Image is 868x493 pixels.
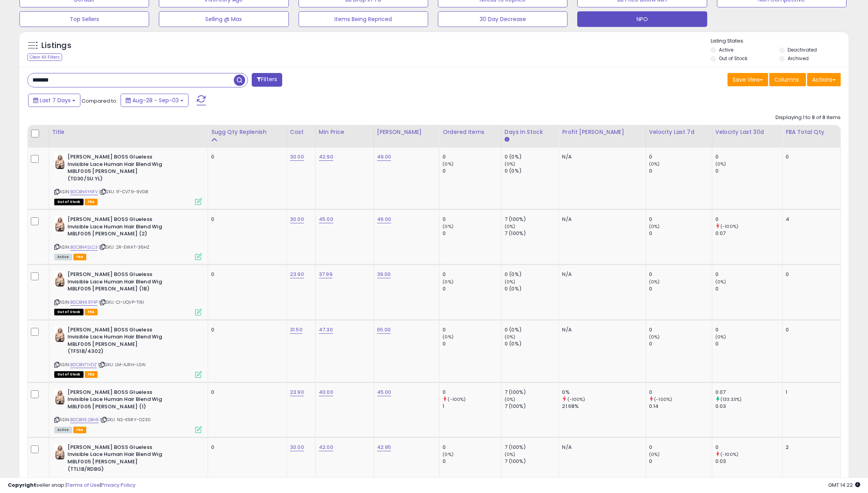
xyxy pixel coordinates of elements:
span: All listings currently available for purchase on Amazon [54,427,72,433]
div: 1 [443,403,501,410]
div: 0 [443,340,501,347]
span: | SKU: 1F-CV79-9VG8 [99,189,148,195]
div: 0 [211,271,281,278]
div: 7 (100%) [505,444,559,451]
a: Privacy Policy [101,481,135,489]
div: Title [52,128,205,136]
b: [PERSON_NAME] BOSS Glueless Invisible Lace Human Hair Blend Wig MBLF005 [PERSON_NAME] (1) [68,389,162,413]
b: [PERSON_NAME] BOSS Glueless Invisible Lace Human Hair Blend Wig MBLF005 [PERSON_NAME] (2) [68,216,162,240]
span: FBA [73,254,87,260]
div: 0 [715,285,782,292]
div: 0 (0%) [505,285,559,292]
div: 0.07 [715,230,782,237]
span: Columns [774,76,799,84]
span: | SKU: LM-AJRH-L0AI [98,361,146,368]
a: 30.00 [290,443,304,451]
img: 51jCNTyxPzL._SL40_.jpg [54,271,66,287]
span: Aug-28 - Sep-03 [132,96,179,104]
div: 0 [649,285,712,292]
a: B0CBN52BH9 [70,416,99,423]
span: All listings that are currently out of stock and unavailable for purchase on Amazon [54,309,84,315]
b: [PERSON_NAME] BOSS Glueless Invisible Lace Human Hair Blend Wig MBLF005 [PERSON_NAME] (TTL1B/RDBG) [68,444,162,475]
label: Active [719,46,733,53]
small: (0%) [505,451,516,457]
a: 23.90 [290,388,304,396]
small: (0%) [505,279,516,285]
img: 51jCNTyxPzL._SL40_.jpg [54,153,66,169]
div: 0 [211,444,281,451]
small: (0%) [715,334,726,340]
th: Please note that this number is a calculation based on your required days of coverage and your ve... [208,125,287,148]
button: Filters [252,73,282,87]
span: 2025-09-11 14:22 GMT [828,481,860,489]
div: 0 [649,230,712,237]
small: (0%) [443,451,454,457]
div: 0% [562,389,646,396]
label: Archived [788,55,809,62]
span: All listings currently available for purchase on Amazon [54,254,72,260]
span: | SKU: NS-K9RY-O230 [100,416,151,423]
div: 2 [786,444,834,451]
small: (0%) [443,334,454,340]
small: (133.33%) [720,396,742,402]
div: N/A [562,271,640,278]
span: | SKU: CI-UQVP-TI6I [99,299,144,305]
div: [PERSON_NAME] [377,128,436,136]
div: 0 [715,216,782,223]
div: 0 [649,340,712,347]
small: (0%) [715,161,726,167]
small: (-100%) [720,223,738,230]
a: 31.50 [290,326,302,334]
small: (0%) [505,223,516,230]
small: (0%) [443,279,454,285]
small: (-100%) [654,396,672,402]
div: Days In Stock [505,128,556,136]
small: (0%) [715,279,726,285]
button: Save View [727,73,768,86]
a: B0CBN4SLC3 [70,244,98,251]
img: 51jCNTyxPzL._SL40_.jpg [54,216,66,231]
div: 0 [443,216,501,223]
div: 0 [786,326,834,333]
button: Top Sellers [20,11,149,27]
span: FBA [85,199,98,205]
div: 0 [715,340,782,347]
a: 30.00 [290,153,304,161]
div: 0 (0%) [505,167,559,174]
a: 23.90 [290,271,304,278]
a: B0CBN4YNFV [70,189,98,195]
div: Displaying 1 to 8 of 8 items [776,114,841,121]
small: (0%) [649,161,660,167]
div: 0 [443,153,501,160]
div: Ordered Items [443,128,498,136]
span: All listings that are currently out of stock and unavailable for purchase on Amazon [54,371,84,378]
div: 0 [443,458,501,465]
button: 30 Day Decrease [438,11,567,27]
div: 0 [211,326,281,333]
label: Deactivated [788,46,817,53]
div: 0 [649,444,712,451]
a: B0CBN71VDZ [70,361,97,368]
a: 49.00 [377,153,391,161]
a: 42.90 [319,153,333,161]
div: Velocity Last 30d [715,128,779,136]
div: 7 (100%) [505,389,559,396]
div: 0 [443,230,501,237]
div: 0 (0%) [505,326,559,333]
div: 0 [715,167,782,174]
div: 0 [443,271,501,278]
div: 0 (0%) [505,153,559,160]
div: Profit [PERSON_NAME] [562,128,642,136]
div: 0 [715,326,782,333]
button: Selling @ Max [159,11,288,27]
div: N/A [562,216,640,223]
div: 0 [443,285,501,292]
h5: Listings [41,40,71,51]
small: (-100%) [448,396,466,402]
span: All listings that are currently out of stock and unavailable for purchase on Amazon [54,199,84,205]
a: B0CBN69T4P [70,299,98,306]
div: N/A [562,444,640,451]
div: Sugg Qty Replenish [211,128,283,136]
div: 7 (100%) [505,403,559,410]
small: (0%) [443,223,454,230]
